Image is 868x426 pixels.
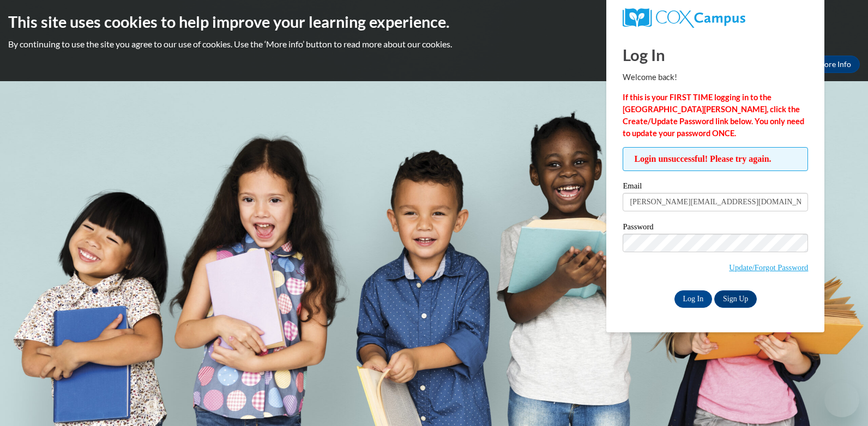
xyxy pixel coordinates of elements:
[623,8,745,28] img: COX Campus
[729,263,808,272] a: Update/Forgot Password
[623,93,804,138] strong: If this is your FIRST TIME logging in to the [GEOGRAPHIC_DATA][PERSON_NAME], click the Create/Upd...
[674,290,713,308] input: Log In
[824,382,859,417] iframe: Button to launch messaging window
[623,182,808,193] label: Email
[8,11,860,33] h2: This site uses cookies to help improve your learning experience.
[714,290,757,308] a: Sign Up
[623,71,808,83] p: Welcome back!
[623,44,808,66] h1: Log In
[623,8,808,28] a: COX Campus
[623,223,808,234] label: Password
[809,56,860,73] a: More Info
[623,147,808,171] span: Login unsuccessful! Please try again.
[8,38,860,50] p: By continuing to use the site you agree to our use of cookies. Use the ‘More info’ button to read...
